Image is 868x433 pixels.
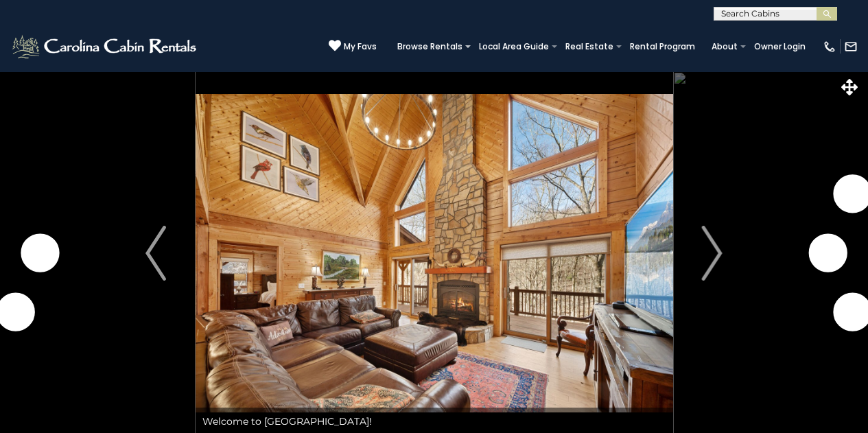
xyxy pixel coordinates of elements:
[145,226,166,281] img: arrow
[823,40,836,54] img: phone-regular-white.png
[623,37,702,56] a: Rental Program
[747,37,812,56] a: Owner Login
[559,37,620,56] a: Real Estate
[702,226,723,281] img: arrow
[10,33,200,60] img: White-1-2.png
[472,37,556,56] a: Local Area Guide
[329,39,377,54] a: My Favs
[390,37,469,56] a: Browse Rentals
[705,37,744,56] a: About
[844,40,858,54] img: mail-regular-white.png
[344,40,377,53] span: My Favs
